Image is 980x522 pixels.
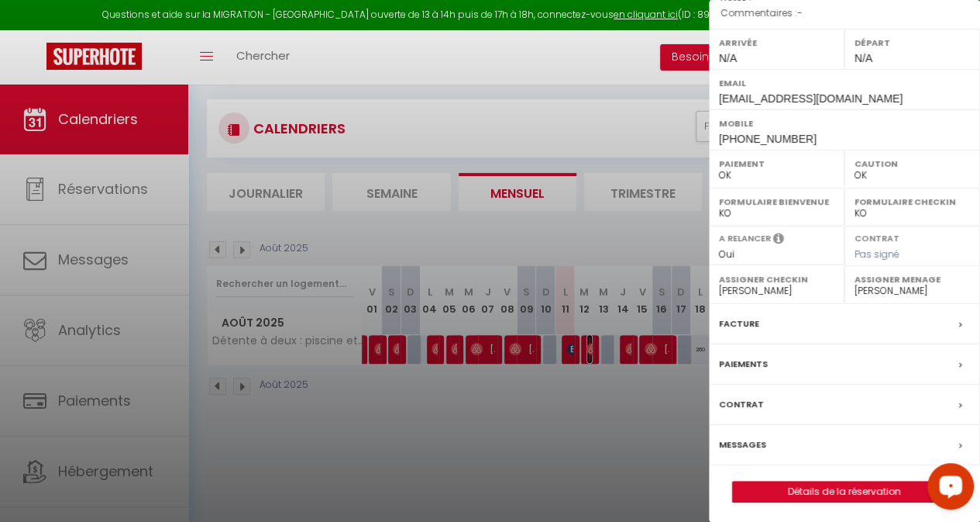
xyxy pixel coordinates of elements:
[854,232,899,242] label: Contrat
[915,457,980,522] iframe: LiveChat chat widget
[719,396,764,413] label: Contrat
[732,481,957,503] button: Détails de la réservation
[733,482,956,502] a: Détails de la réservation
[719,35,834,50] label: Arrivée
[854,247,899,261] span: Pas signé
[720,5,968,21] p: Commentaires :
[719,271,834,287] label: Assigner Checkin
[854,271,970,287] label: Assigner Menage
[797,6,803,19] span: -
[719,316,759,332] label: Facture
[719,52,737,64] span: N/A
[854,156,970,171] label: Caution
[719,75,970,91] label: Email
[854,35,970,50] label: Départ
[773,232,784,249] i: Sélectionner OUI si vous souhaiter envoyer les séquences de messages post-checkout
[719,437,766,453] label: Messages
[719,232,771,245] label: A relancer
[719,92,903,105] span: [EMAIL_ADDRESS][DOMAIN_NAME]
[719,356,768,372] label: Paiements
[719,133,817,145] span: [PHONE_NUMBER]
[854,194,970,209] label: Formulaire Checkin
[719,156,834,171] label: Paiement
[719,194,834,209] label: Formulaire Bienvenue
[719,116,970,131] label: Mobile
[854,52,872,64] span: N/A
